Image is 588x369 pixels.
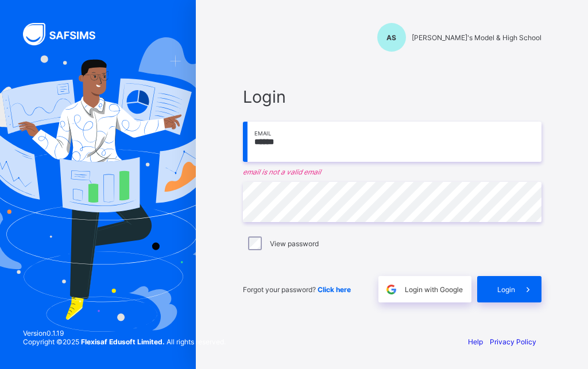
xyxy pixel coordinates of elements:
[497,285,515,294] span: Login
[412,33,541,42] span: [PERSON_NAME]'s Model & High School
[23,23,109,45] img: SAFSIMS Logo
[405,285,463,294] span: Login with Google
[243,87,541,107] span: Login
[270,239,319,248] label: View password
[490,337,536,346] a: Privacy Policy
[81,337,165,346] strong: Flexisaf Edusoft Limited.
[23,329,226,337] span: Version 0.1.19
[23,337,226,346] span: Copyright © 2025 All rights reserved.
[385,283,398,296] img: google.396cfc9801f0270233282035f929180a.svg
[243,285,351,294] span: Forgot your password?
[468,337,483,346] a: Help
[243,168,541,176] em: email is not a valid email
[318,285,351,294] a: Click here
[386,33,396,42] span: AS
